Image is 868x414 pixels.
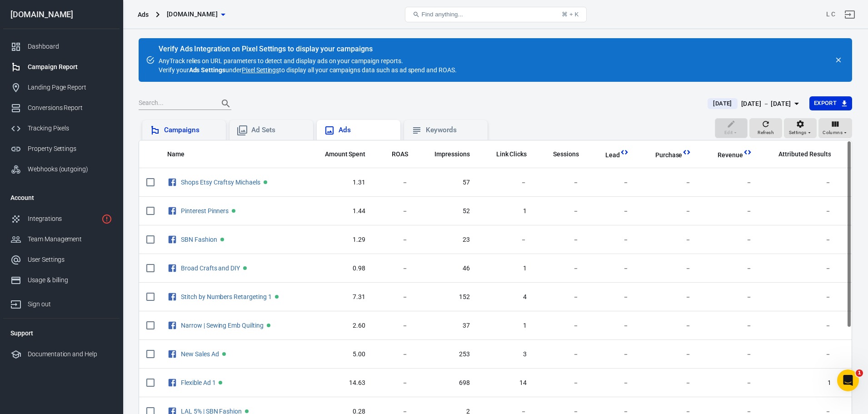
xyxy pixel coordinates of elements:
div: Conversions Report [28,103,112,113]
a: Dashboard [3,36,120,57]
span: － [767,293,831,302]
span: Sessions [541,150,579,159]
span: － [644,293,692,302]
div: Ads [339,125,393,135]
span: Attributed Results [778,150,831,159]
svg: Facebook Ads [167,263,177,274]
span: － [594,321,629,330]
a: Narrow | Sewing Emb Quilting [181,322,264,329]
a: Landing Page Report [3,77,120,98]
span: 2.60 [313,321,366,330]
span: － [706,350,752,359]
span: － [767,207,831,216]
div: Campaigns [164,125,219,135]
div: Account id: D4JKF8u7 [826,10,835,19]
span: Purchase [655,151,683,160]
svg: Facebook Ads [167,234,177,245]
span: － [594,178,629,187]
span: － [644,235,692,244]
a: Pixel Settings [242,65,279,75]
svg: 1 networks not verified yet [101,214,112,224]
a: New Sales Ad [181,350,219,358]
div: Documentation and Help [28,349,112,359]
div: Integrations [28,214,98,224]
span: － [594,235,629,244]
svg: This column is calculated from AnyTrack real-time data [620,148,629,157]
button: Search [215,93,237,115]
div: [DOMAIN_NAME] [3,10,120,19]
span: 7.31 [313,293,366,302]
span: Stitch by Numbers Retargeting 1 [181,294,273,300]
span: － [706,321,752,330]
div: User Settings [28,255,112,264]
span: － [706,379,752,388]
svg: This column is calculated from AnyTrack real-time data [682,148,691,157]
span: Active [245,409,249,413]
svg: Facebook Ads [167,177,177,188]
span: － [644,350,692,359]
span: Active [264,180,267,184]
span: － [706,235,752,244]
span: 5.00 [313,350,366,359]
div: Sign out [28,299,112,309]
strong: Ads Settings [189,66,226,74]
span: The total return on ad spend [392,149,408,160]
span: New Sales Ad [181,351,220,357]
a: Team Management [3,229,120,249]
span: 52 [423,207,470,216]
span: Active [275,295,279,299]
span: treasurie.com [167,9,218,20]
a: Stitch by Numbers Retargeting 1 [181,293,272,300]
a: Webhooks (outgoing) [3,159,120,180]
svg: Facebook Ads [167,320,177,331]
a: Campaign Report [3,57,120,77]
span: － [767,235,831,244]
span: － [706,207,752,216]
span: － [541,207,579,216]
span: － [594,379,629,388]
span: Shops Etsy Craftsy Michaels [181,179,262,185]
span: SBN Fashion [181,236,219,243]
a: Conversions Report [3,98,120,118]
span: － [644,321,692,330]
svg: Facebook Ads [167,291,177,302]
span: 1.31 [313,178,366,187]
span: 1 [856,369,863,377]
span: Narrow | Sewing Emb Quilting [181,322,265,329]
a: SBN Fashion [181,236,217,243]
span: Broad Crafts and DIY [181,265,241,271]
button: Settings [784,118,817,138]
span: Name [167,150,196,159]
div: Landing Page Report [28,83,112,92]
span: － [541,321,579,330]
a: Integrations [3,209,120,229]
span: － [484,235,527,244]
span: The number of clicks on links within the ad that led to advertiser-specified destinations [496,149,527,160]
span: － [767,178,831,187]
span: － [706,264,752,273]
span: － [594,293,629,302]
span: Flexible Ad 1 [181,379,217,386]
span: Refresh [758,129,774,137]
span: Revenue [718,151,743,160]
span: 14.63 [313,379,366,388]
span: － [380,207,408,216]
a: Tracking Pixels [3,118,120,139]
div: Tracking Pixels [28,124,112,133]
span: Purchase [644,151,683,160]
span: － [380,264,408,273]
span: － [541,293,579,302]
span: 23 [423,235,470,244]
span: Active [219,381,222,384]
span: 0.98 [313,264,366,273]
span: The estimated total amount of money you've spent on your campaign, ad set or ad during its schedule. [313,149,366,160]
span: － [380,178,408,187]
span: The number of times your ads were on screen. [434,149,470,160]
a: Flexible Ad 1 [181,379,215,386]
span: － [706,178,752,187]
div: Verify Ads Integration on Pixel Settings to display your campaigns [159,45,457,54]
span: The number of clicks on links within the ad that led to advertiser-specified destinations [484,149,527,160]
span: Amount Spent [325,150,366,159]
span: Name [167,150,185,159]
a: Sign out [3,290,120,314]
